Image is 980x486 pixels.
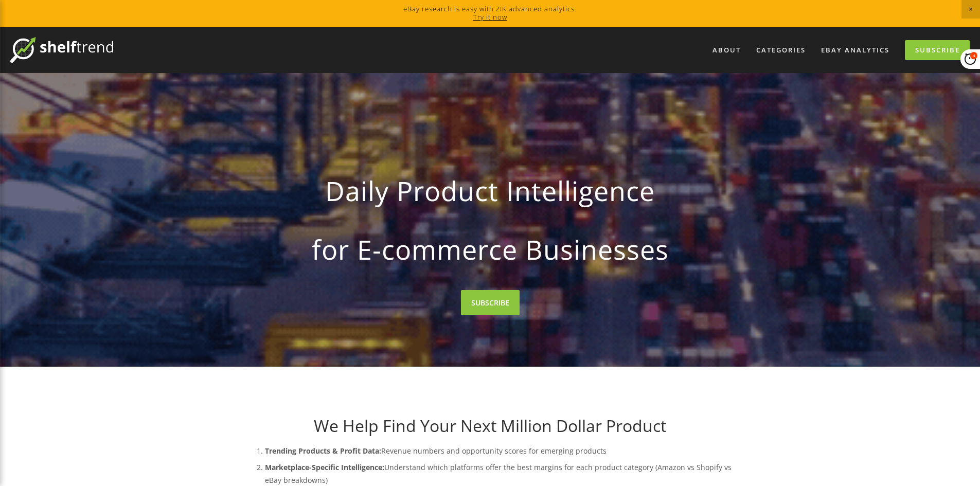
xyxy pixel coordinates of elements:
[706,42,747,59] a: About
[265,446,381,456] strong: Trending Products & Profit Data:
[473,12,507,22] a: Try it now
[10,37,113,63] img: ShelfTrend
[244,416,736,436] h1: We Help Find Your Next Million Dollar Product
[265,462,384,472] strong: Marketplace-Specific Intelligence:
[750,42,812,59] div: Categories
[461,290,520,315] a: SUBSCRIBE
[814,42,896,59] a: eBay Analytics
[261,225,720,274] strong: for E-commerce Businesses
[265,444,736,457] p: Revenue numbers and opportunity scores for emerging products
[261,167,720,215] strong: Daily Product Intelligence
[905,40,970,60] a: Subscribe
